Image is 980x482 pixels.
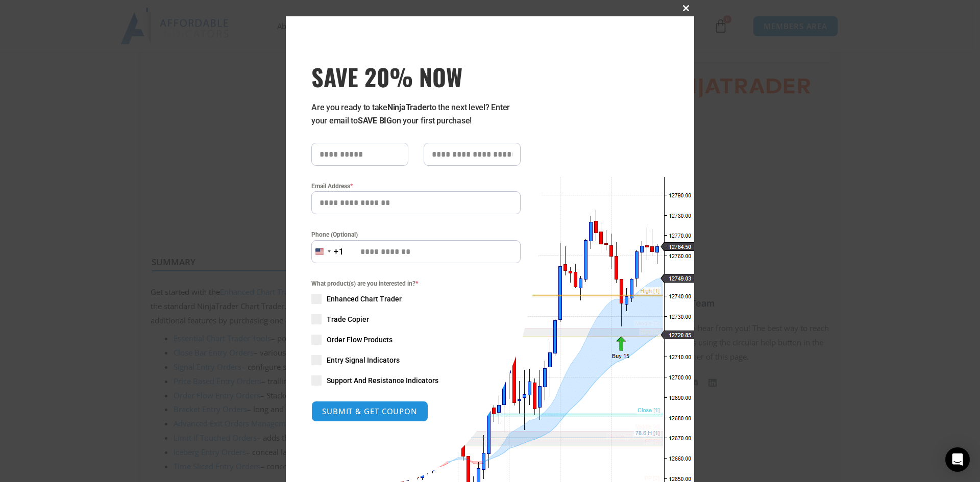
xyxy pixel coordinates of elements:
label: Phone (Optional) [311,230,521,240]
button: SUBMIT & GET COUPON [311,401,428,422]
button: Selected country [311,240,344,263]
strong: NinjaTrader [387,103,429,112]
span: Entry Signal Indicators [327,355,400,365]
div: +1 [334,245,344,259]
span: What product(s) are you interested in? [311,278,521,289]
span: Trade Copier [327,314,369,324]
label: Entry Signal Indicators [311,355,521,365]
p: Are you ready to take to the next level? Enter your email to on your first purchase! [311,101,521,128]
label: Trade Copier [311,314,521,324]
span: SAVE 20% NOW [311,62,521,91]
label: Order Flow Products [311,335,521,345]
strong: SAVE BIG [358,116,392,125]
label: Email Address [311,181,521,191]
span: Enhanced Chart Trader [327,294,402,304]
label: Support And Resistance Indicators [311,375,521,386]
span: Support And Resistance Indicators [327,375,438,386]
span: Order Flow Products [327,335,393,345]
label: Enhanced Chart Trader [311,294,521,304]
div: Open Intercom Messenger [945,447,970,472]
